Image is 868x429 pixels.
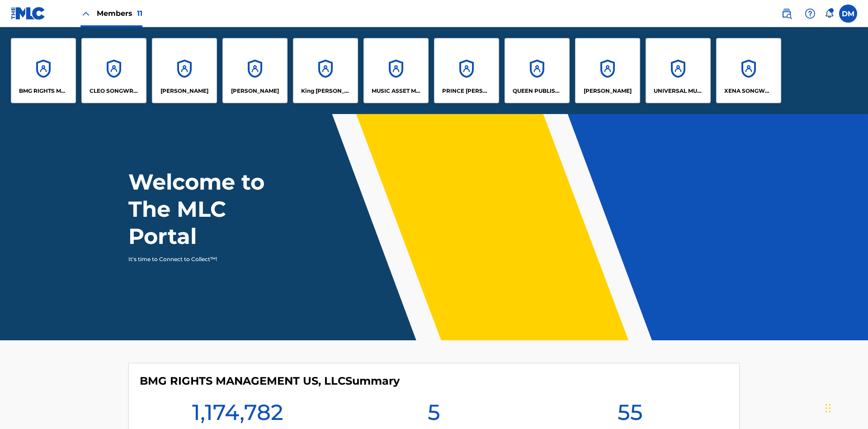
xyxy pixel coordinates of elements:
[128,168,297,250] h1: Welcome to The MLC Portal
[839,5,857,23] div: User Menu
[575,38,640,103] a: Accounts[PERSON_NAME]
[778,5,796,23] a: Public Search
[137,9,142,18] span: 11
[823,386,868,429] iframe: Chat Widget
[293,38,358,103] a: AccountsKing [PERSON_NAME]
[19,87,68,95] p: BMG RIGHTS MANAGEMENT US, LLC
[231,87,279,95] p: EYAMA MCSINGER
[584,87,632,95] p: RONALD MCTESTERSON
[222,38,288,103] a: Accounts[PERSON_NAME]
[825,9,834,18] div: Notifications
[805,8,816,19] img: help
[90,87,139,95] p: CLEO SONGWRITER
[372,87,421,95] p: MUSIC ASSET MANAGEMENT (MAM)
[97,8,142,19] span: Members
[781,8,792,19] img: search
[716,38,781,103] a: AccountsXENA SONGWRITER
[81,38,146,103] a: AccountsCLEO SONGWRITER
[826,395,831,422] div: Drag
[11,38,76,103] a: AccountsBMG RIGHTS MANAGEMENT US, LLC
[646,38,711,103] a: AccountsUNIVERSAL MUSIC PUB GROUP
[434,38,499,103] a: AccountsPRINCE [PERSON_NAME]
[160,87,208,95] p: ELVIS COSTELLO
[442,87,491,95] p: PRINCE MCTESTERSON
[513,87,562,95] p: QUEEN PUBLISHA
[801,5,819,23] div: Help
[363,38,429,103] a: AccountsMUSIC ASSET MANAGEMENT (MAM)
[654,87,703,95] p: UNIVERSAL MUSIC PUB GROUP
[80,8,91,19] img: Close
[505,38,570,103] a: AccountsQUEEN PUBLISHA
[140,374,400,388] h4: BMG RIGHTS MANAGEMENT US, LLC
[128,255,285,263] p: It's time to Connect to Collect™!
[152,38,217,103] a: Accounts[PERSON_NAME]
[11,7,46,20] img: MLC Logo
[724,87,774,95] p: XENA SONGWRITER
[301,87,350,95] p: King McTesterson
